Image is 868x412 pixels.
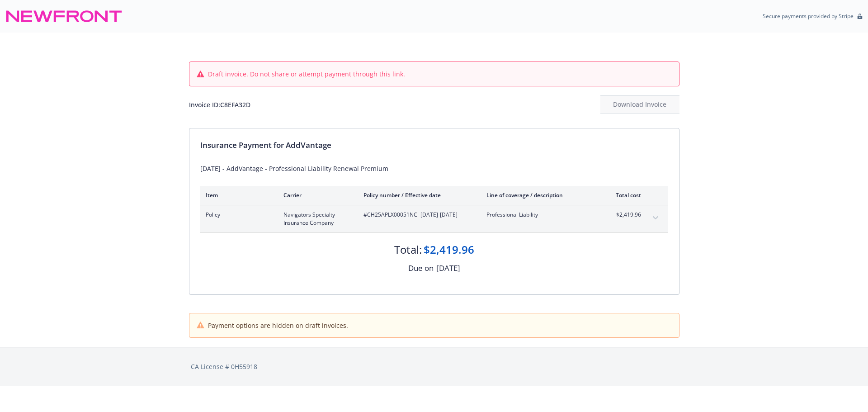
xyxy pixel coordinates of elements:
div: Download Invoice [600,96,679,113]
span: Professional Liability [486,211,593,219]
div: Invoice ID: C8EFA32D [189,100,250,109]
span: Policy [206,211,269,219]
div: Line of coverage / description [486,191,593,199]
span: Payment options are hidden on draft invoices. [208,321,348,330]
button: expand content [648,211,663,225]
div: $2,419.96 [424,242,474,257]
span: $2,419.96 [607,211,641,219]
span: Draft invoice. Do not share or attempt payment through this link. [208,69,405,79]
span: Navigators Specialty Insurance Company [283,211,349,227]
div: Policy number / Effective date [363,191,472,199]
div: [DATE] [436,262,460,274]
div: Total cost [607,191,641,199]
div: Carrier [283,191,349,199]
div: Insurance Payment for AddVantage [200,139,668,151]
span: #CH25APLX00051NC - [DATE]-[DATE] [363,211,472,219]
p: Secure payments provided by Stripe [763,12,854,20]
div: Due on [408,262,434,274]
div: CA License # 0H55918 [191,362,678,371]
div: [DATE] - AddVantage - Professional Liability Renewal Premium [200,164,668,173]
div: Item [206,191,269,199]
div: Total: [394,242,422,257]
div: PolicyNavigators Specialty Insurance Company#CH25APLX00051NC- [DATE]-[DATE]Professional Liability... [200,205,668,232]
